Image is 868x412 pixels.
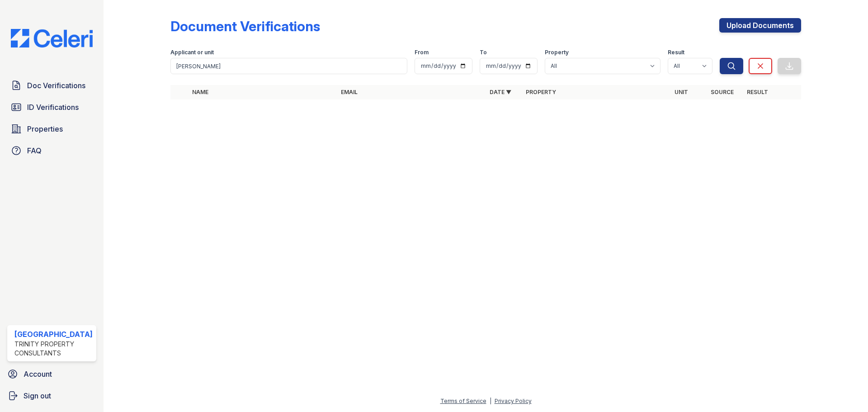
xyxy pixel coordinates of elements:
[4,387,100,405] a: Sign out
[440,398,486,404] a: Terms of Service
[27,80,85,91] span: Doc Verifications
[27,123,63,134] span: Properties
[27,145,42,156] span: FAQ
[7,120,96,138] a: Properties
[341,89,358,95] a: Email
[495,398,532,404] a: Privacy Policy
[526,89,556,95] a: Property
[7,76,96,95] a: Doc Verifications
[170,58,407,74] input: Search by name, email, or unit number
[490,89,511,95] a: Date ▼
[675,89,688,95] a: Unit
[192,89,208,95] a: Name
[7,98,96,116] a: ID Verifications
[4,29,100,47] img: CE_Logo_Blue-a8612792a0a2168367f1c8372b55b34899dd931a85d93a1a3d3e32e68fde9ad4.png
[4,365,100,383] a: Account
[719,18,801,33] a: Upload Documents
[668,49,684,56] label: Result
[14,340,93,358] div: Trinity Property Consultants
[27,102,79,113] span: ID Verifications
[24,390,51,401] span: Sign out
[545,49,569,56] label: Property
[480,49,487,56] label: To
[7,142,96,160] a: FAQ
[711,89,734,95] a: Source
[24,369,52,379] span: Account
[14,329,93,340] div: [GEOGRAPHIC_DATA]
[415,49,429,56] label: From
[170,18,320,34] div: Document Verifications
[490,398,491,404] div: |
[170,49,214,56] label: Applicant or unit
[747,89,768,95] a: Result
